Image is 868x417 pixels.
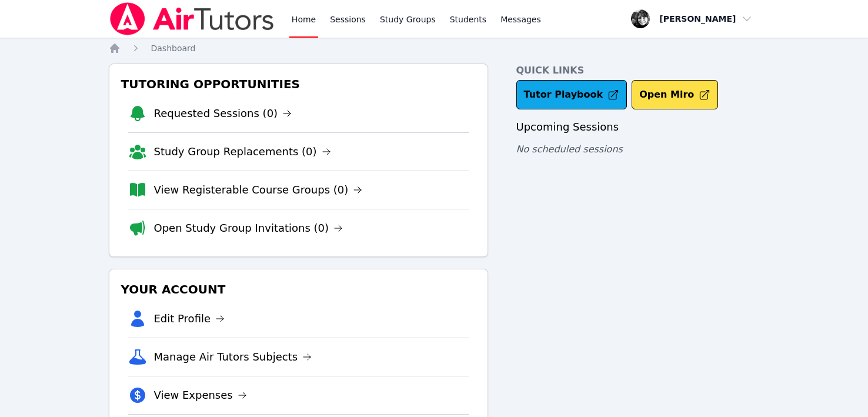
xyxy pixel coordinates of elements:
[516,119,760,135] h3: Upcoming Sessions
[151,44,196,53] span: Dashboard
[632,80,718,109] button: Open Miro
[119,279,478,300] h3: Your Account
[500,14,541,25] span: Messages
[151,42,196,54] a: Dashboard
[109,2,275,35] img: Air Tutors
[154,349,312,365] a: Manage Air Tutors Subjects
[154,105,292,122] a: Requested Sessions (0)
[154,144,331,160] a: Study Group Replacements (0)
[154,220,343,236] a: Open Study Group Invitations (0)
[516,80,627,109] a: Tutor Playbook
[109,42,760,54] nav: Breadcrumb
[516,64,760,78] h4: Quick Links
[119,74,478,95] h3: Tutoring Opportunities
[516,144,623,155] span: No scheduled sessions
[154,311,225,327] a: Edit Profile
[154,387,247,403] a: View Expenses
[154,182,363,198] a: View Registerable Course Groups (0)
